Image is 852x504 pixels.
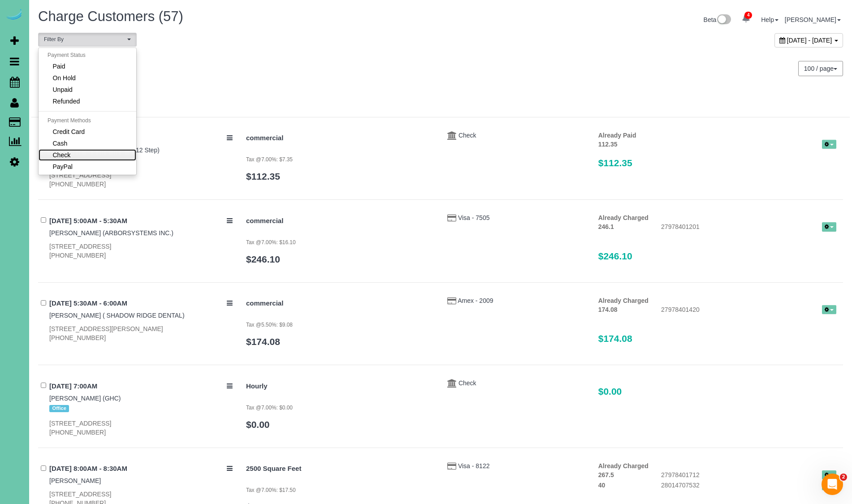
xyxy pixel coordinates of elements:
[654,470,843,481] div: 27978401712
[598,141,618,148] strong: 112.35
[49,383,233,390] h4: [DATE] 7:00AM
[49,324,233,342] div: [STREET_ADDRESS][PERSON_NAME] [PHONE_NUMBER]
[49,403,233,414] div: Tags
[49,217,233,225] h4: [DATE] 5:00AM - 5:30AM
[458,132,476,139] a: Check
[246,134,434,142] h4: commercial
[246,465,434,473] h4: 2500 Square Feet
[49,171,233,189] div: [STREET_ADDRESS] [PHONE_NUMBER]
[598,333,632,344] span: $174.08
[53,139,68,148] span: Cash
[246,156,293,163] small: Tax @7.00%: $7.35
[48,117,91,124] span: Payment Methods
[654,481,843,491] div: 28014707532
[49,405,69,412] span: Office
[598,306,618,313] strong: 174.08
[53,162,73,171] span: PayPal
[822,474,843,495] iframe: Intercom live chat
[246,300,434,307] h4: commercial
[44,36,125,43] span: Filter By
[246,171,280,181] a: $112.35
[598,214,649,221] strong: Already Charged
[49,419,233,437] div: [STREET_ADDRESS] [PHONE_NUMBER]
[787,37,832,44] span: [DATE] - [DATE]
[737,9,755,29] a: 4
[799,61,843,76] nav: Pagination navigation
[598,462,649,470] strong: Already Charged
[246,217,434,225] h4: commercial
[53,127,85,136] span: Credit Card
[49,155,233,166] div: Tags
[654,222,843,233] div: 27978401201
[53,73,76,82] span: On Hold
[716,14,731,26] img: New interface
[246,419,270,430] a: $0.00
[246,254,280,264] a: $246.10
[598,386,836,396] h3: $0.00
[246,336,280,347] a: $174.08
[458,297,493,304] a: Amex - 2009
[246,239,296,246] small: Tax @7.00%: $16.10
[785,16,841,23] a: [PERSON_NAME]
[458,379,476,387] a: Check
[246,322,293,328] small: Tax @5.50%: $9.08
[53,151,71,159] span: Check
[49,312,185,319] a: [PERSON_NAME] ( SHADOW RIDGE DENTAL)
[38,9,183,24] span: Charge Customers (57)
[598,158,836,168] h3: $112.35
[246,405,293,411] small: Tax @7.00%: $0.00
[49,465,233,473] h4: [DATE] 8:00AM - 8:30AM
[53,85,73,94] span: Unpaid
[49,477,101,484] a: [PERSON_NAME]
[458,462,490,470] a: Visa - 8122
[598,132,636,139] strong: Already Paid
[744,12,752,19] span: 4
[598,471,614,478] strong: 267.5
[49,395,121,402] a: [PERSON_NAME] (GHC)
[840,474,847,481] span: 2
[598,251,632,261] span: $246.10
[246,487,296,493] small: Tax @7.00%: $17.50
[48,52,86,58] span: Payment Status
[5,9,23,22] img: Automaid Logo
[246,383,434,390] h4: Hourly
[458,214,490,221] a: Visa - 7505
[598,297,649,304] strong: Already Charged
[49,134,233,142] h4: [DATE] 5:00AM - 5:30AM
[704,16,731,23] a: Beta
[598,482,605,489] strong: 40
[761,16,778,23] a: Help
[38,33,137,47] button: Filter By
[798,61,843,76] button: 100 / page
[49,229,173,237] a: [PERSON_NAME] (ARBORSYSTEMS INC.)
[654,305,843,316] div: 27978401420
[49,242,233,260] div: [STREET_ADDRESS] [PHONE_NUMBER]
[53,97,80,106] span: Refunded
[53,62,65,71] span: Paid
[49,300,233,307] h4: [DATE] 5:30AM - 6:00AM
[598,223,614,230] strong: 246.1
